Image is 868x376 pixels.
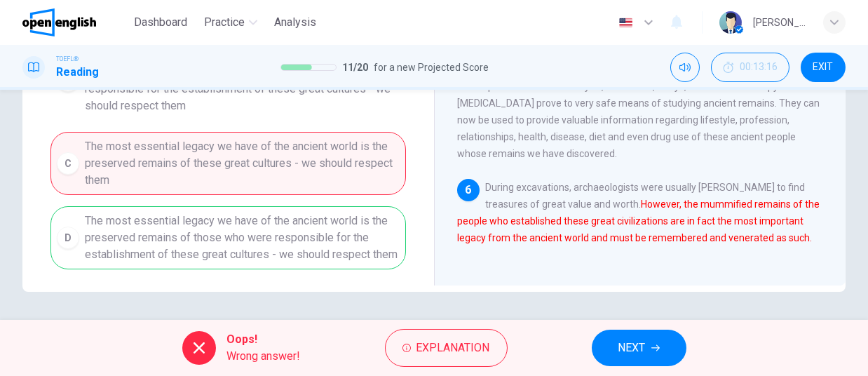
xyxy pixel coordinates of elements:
span: Explanation [416,338,490,358]
div: Hide [711,53,789,82]
button: 00:13:16 [711,53,789,82]
img: Profile picture [719,11,742,34]
span: Wrong answer! [227,348,301,365]
span: Dashboard [134,14,187,31]
span: for a new Projected Score [374,59,489,76]
button: Practice [198,10,263,35]
font: However, the mummified remains of the people who established these great civilizations are in fac... [457,199,820,243]
span: TOEFL® [56,54,79,64]
span: Oops! [227,331,301,348]
img: OpenEnglish logo [22,8,96,36]
button: EXIT [801,53,846,82]
button: Explanation [385,329,508,367]
h1: Reading [56,64,99,81]
img: en [617,18,635,28]
span: Practice [204,14,245,31]
a: OpenEnglish logo [22,8,128,36]
button: Analysis [269,10,322,35]
span: Analysis [274,14,316,31]
span: 00:13:16 [740,62,778,73]
button: NEXT [592,330,686,366]
div: [PERSON_NAME] [753,14,806,31]
span: During excavations, archaeologists were usually [PERSON_NAME] to find treasures of great value an... [457,182,820,243]
span: 11 / 20 [342,59,368,76]
button: Dashboard [128,10,193,35]
div: Mute [670,53,700,82]
span: EXIT [813,62,834,73]
div: 6 [457,179,480,201]
span: NEXT [618,338,646,358]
